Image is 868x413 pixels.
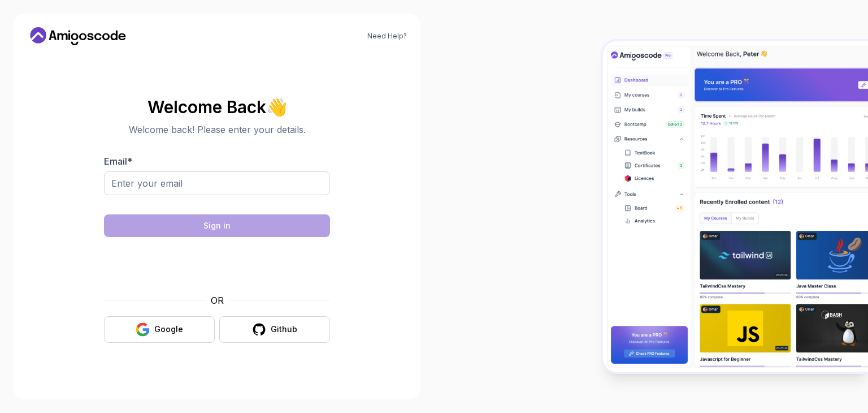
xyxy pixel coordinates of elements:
[367,32,407,41] a: Need Help?
[603,41,868,372] img: Amigoscode Dashboard
[104,123,330,136] p: Welcome back! Please enter your details.
[219,316,330,343] button: Github
[104,316,215,343] button: Google
[104,156,132,167] label: Email *
[27,27,129,45] a: Home link
[203,220,231,231] div: Sign in
[104,98,330,116] h2: Welcome Back
[271,324,297,335] div: Github
[132,244,302,287] iframe: Widget containing checkbox for hCaptcha security challenge
[104,214,330,237] button: Sign in
[211,294,224,307] p: OR
[154,324,183,335] div: Google
[266,98,287,116] span: 👋
[104,171,330,195] input: Enter your email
